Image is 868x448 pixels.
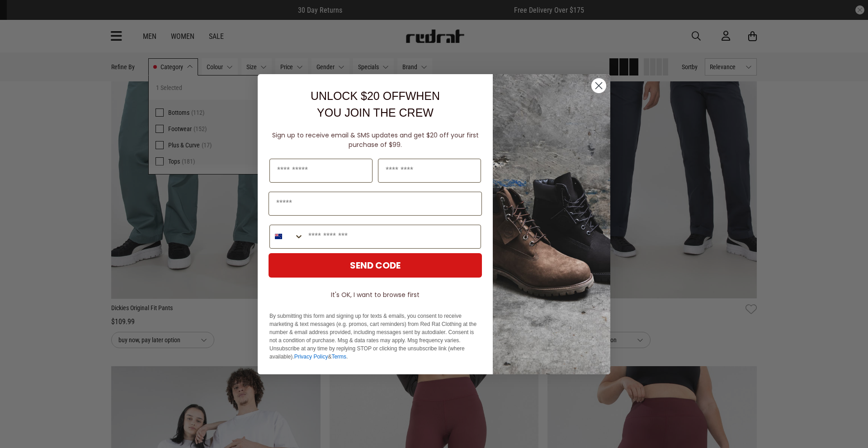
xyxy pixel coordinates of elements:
span: WHEN [406,90,440,102]
span: UNLOCK $20 OFF [311,90,406,102]
input: First Name [269,159,373,183]
img: f7662613-148e-4c88-9575-6c6b5b55a647.jpeg [493,74,610,374]
input: Email [269,192,482,216]
button: Close dialog [591,78,607,94]
span: YOU JOIN THE CREW [317,106,434,119]
button: It's OK, I want to browse first [269,287,482,303]
button: Open LiveChat chat widget [7,4,34,31]
button: SEND CODE [269,253,482,278]
button: Search Countries [270,225,304,248]
p: By submitting this form and signing up for texts & emails, you consent to receive marketing & tex... [269,312,481,361]
span: Sign up to receive email & SMS updates and get $20 off your first purchase of $99. [272,131,479,149]
img: New Zealand [275,233,282,240]
a: Privacy Policy [294,354,328,360]
a: Terms [331,354,346,360]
